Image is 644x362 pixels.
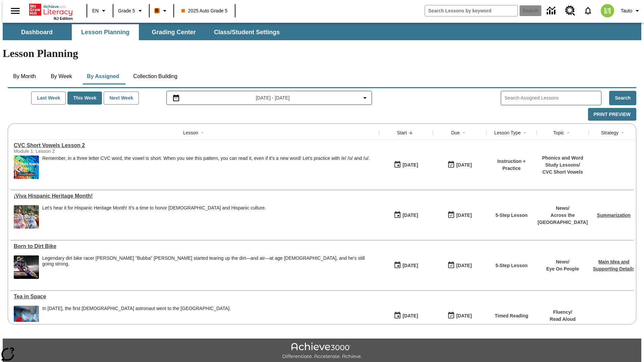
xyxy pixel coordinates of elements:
button: Open side menu [5,1,25,21]
button: Last Week [31,92,66,105]
button: Grade: Grade 5, Select a grade [115,5,147,17]
h1: Lesson Planning [3,47,641,60]
p: Read Aloud [550,316,576,323]
p: News / [546,258,579,265]
button: Sort [407,129,415,137]
button: 10/07/25: Last day the lesson can be accessed [445,259,474,272]
p: Across the [GEOGRAPHIC_DATA] [538,212,588,226]
button: Collection Building [128,68,183,84]
div: Let's hear it for Hispanic Heritage Month! It's a time to honor [DEMOGRAPHIC_DATA] and Hispanic c... [42,205,266,211]
p: Eye On People [546,265,579,273]
div: [DATE] [456,261,472,270]
button: Grading Center [140,24,207,40]
span: Tauto [621,7,632,14]
div: Start [397,129,407,136]
input: Search Assigned Lessons [504,93,601,103]
img: Achieve3000 Differentiate Accelerate Achieve [282,343,362,360]
button: Sort [564,129,572,137]
a: Summarization [597,213,631,218]
div: [DATE] [456,312,472,320]
div: SubNavbar [3,23,641,40]
button: By Month [8,68,41,84]
div: Tea in Space [14,294,376,300]
div: [DATE] [402,312,418,320]
div: In [DATE], the first [DEMOGRAPHIC_DATA] astronaut went to the [GEOGRAPHIC_DATA]. [42,306,231,311]
span: EN [92,7,99,14]
div: Born to Dirt Bike [14,243,376,249]
span: Grade 5 [118,7,135,14]
div: Module 1: Lesson 2 [14,148,114,154]
button: Class/Student Settings [209,24,285,40]
img: Motocross racer James Stewart flies through the air on his dirt bike. [14,255,39,279]
p: 5-Step Lesson [495,212,528,219]
button: Sort [521,129,529,137]
button: 10/06/25: First time the lesson was available [391,309,420,322]
button: 10/07/25: First time the lesson was available [391,259,420,272]
button: Select the date range menu item [169,94,369,102]
button: Search [609,91,636,105]
a: Tea in Space, Lessons [14,294,376,300]
p: Instruction + Practice [490,158,533,172]
span: 2025 Auto Grade 5 [181,7,228,14]
button: Sort [460,129,468,137]
p: News / [538,205,588,212]
a: ¡Viva Hispanic Heritage Month! , Lessons [14,193,376,199]
a: CVC Short Vowels Lesson 2, Lessons [14,142,376,148]
button: By Assigned [82,68,124,84]
button: Dashboard [3,24,70,40]
p: 5-Step Lesson [495,262,528,269]
button: Sort [619,129,627,137]
div: SubNavbar [3,24,286,40]
button: By Week [45,68,78,84]
span: Dashboard [21,28,53,36]
span: Class/Student Settings [214,28,280,36]
div: Home [29,2,73,20]
button: 10/07/25: Last day the lesson can be accessed [445,209,474,222]
p: Remember, in a three letter CVC word, the vowel is short. When you see this pattern, you can read... [42,156,370,161]
a: Home [29,3,73,16]
span: Remember, in a three letter CVC word, the vowel is short. When you see this pattern, you can read... [42,156,370,179]
span: B [155,6,159,15]
a: Born to Dirt Bike, Lessons [14,243,376,249]
a: Resource Center, Will open in new tab [561,2,579,20]
div: [DATE] [402,161,418,169]
div: Lesson [183,129,198,136]
p: Timed Reading [495,312,528,319]
div: Lesson Type [494,129,521,136]
button: Sort [198,129,206,137]
a: Data Center [543,2,561,20]
div: CVC Short Vowels Lesson 2 [14,142,376,148]
a: Main Idea and Supporting Details [593,259,635,271]
span: Grading Center [152,28,196,36]
button: Language: EN, Select a language [89,5,111,17]
button: Lesson Planning [72,24,139,40]
button: Print Preview [588,108,636,121]
div: [DATE] [456,211,472,220]
svg: Collapse Date Range Filter [361,94,369,102]
button: 10/07/25: First time the lesson was available [391,209,420,222]
div: ¡Viva Hispanic Heritage Month! [14,193,376,199]
button: 10/08/25: Last day the lesson can be accessed [445,159,474,171]
img: An astronaut, the first from the United Kingdom to travel to the International Space Station, wav... [14,306,39,329]
button: This Week [67,92,102,105]
img: avatar image [601,4,614,17]
div: In December 2015, the first British astronaut went to the International Space Station. [42,306,231,329]
p: CVC Short Vowels [540,169,585,176]
button: Profile/Settings [618,5,644,17]
button: Next Week [104,92,139,105]
div: [DATE] [402,261,418,270]
div: Let's hear it for Hispanic Heritage Month! It's a time to honor Hispanic Americans and Hispanic c... [42,205,266,229]
span: Lesson Planning [81,28,129,36]
img: CVC Short Vowels Lesson 2. [14,156,39,179]
div: Topic [553,129,564,136]
button: Boost Class color is orange. Change class color [152,5,171,17]
a: Notifications [579,2,597,19]
div: Legendary dirt bike racer James "Bubba" Stewart started tearing up the dirt—and air—at age 4, and... [42,255,376,279]
span: [DATE] - [DATE] [256,95,290,102]
div: Due [451,129,460,136]
div: Legendary dirt bike racer [PERSON_NAME] "Bubba" [PERSON_NAME] started tearing up the dirt—and air... [42,255,376,267]
div: [DATE] [456,161,472,169]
